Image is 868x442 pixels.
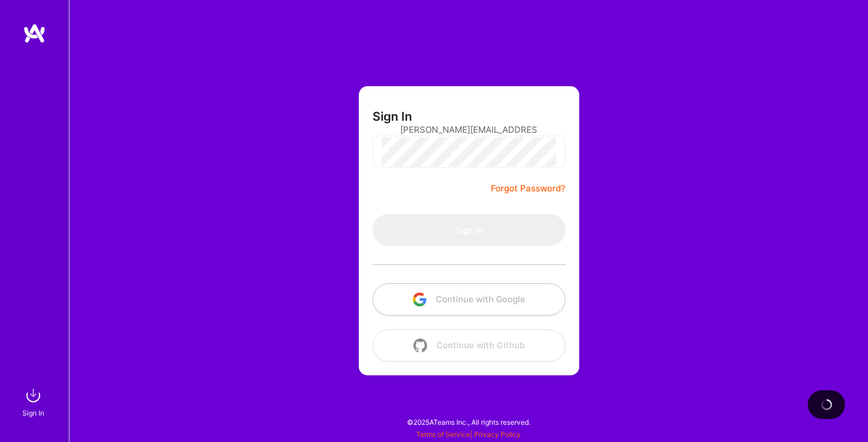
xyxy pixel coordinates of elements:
[491,182,565,195] a: Forgot Password?
[474,430,521,439] a: Privacy Policy
[373,214,565,246] button: Sign In
[69,408,868,436] div: © 2025 ATeams Inc., All rights reserved.
[373,283,565,316] button: Continue with Google
[416,430,521,439] span: |
[373,329,565,362] button: Continue with Github
[413,339,427,352] img: icon
[416,430,470,439] a: Terms of Service
[400,115,538,144] input: Email...
[22,407,44,419] div: Sign In
[22,384,45,407] img: sign in
[373,109,412,124] h3: Sign In
[819,397,834,412] img: loading
[413,293,427,306] img: icon
[23,23,46,44] img: logo
[24,384,45,419] a: sign inSign In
